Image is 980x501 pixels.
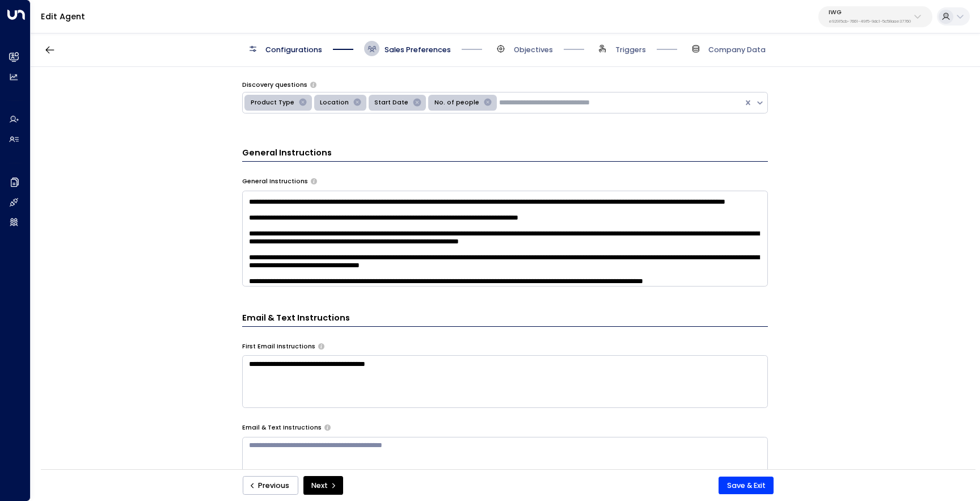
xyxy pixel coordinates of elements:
div: Product Type [247,96,296,109]
button: Next [303,476,343,495]
button: Provide any specific instructions you want the agent to follow when responding to leads. This app... [311,178,317,184]
span: Sales Preferences [385,45,451,55]
div: Remove Location [350,96,364,109]
div: Remove Product Type [296,96,310,109]
label: First Email Instructions [242,342,315,351]
span: Triggers [615,45,646,55]
label: Email & Text Instructions [242,423,322,432]
span: Configurations [265,45,322,55]
div: Location [316,96,350,109]
h3: Email & Text Instructions [242,312,768,327]
a: Edit Agent [41,11,85,22]
label: Discovery questions [242,81,307,90]
h3: General Instructions [242,147,768,162]
button: Previous [243,476,298,495]
div: Remove Start Date [410,96,424,109]
p: e92915cb-7661-49f5-9dc1-5c58aae37760 [829,19,911,24]
div: Start Date [371,96,410,109]
span: Objectives [514,45,553,55]
button: Save & Exit [719,477,774,495]
span: Company Data [708,45,766,55]
button: Select the types of questions the agent should use to engage leads in initial emails. These help ... [310,82,316,88]
button: Specify instructions for the agent's first email only, such as introductory content, special offe... [318,343,324,350]
label: General Instructions [242,177,308,186]
p: IWG [829,9,911,16]
button: Provide any specific instructions you want the agent to follow only when responding to leads via ... [324,424,331,431]
button: IWGe92915cb-7661-49f5-9dc1-5c58aae37760 [818,6,932,27]
div: No. of people [431,96,481,109]
div: Remove No. of people [481,96,495,109]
